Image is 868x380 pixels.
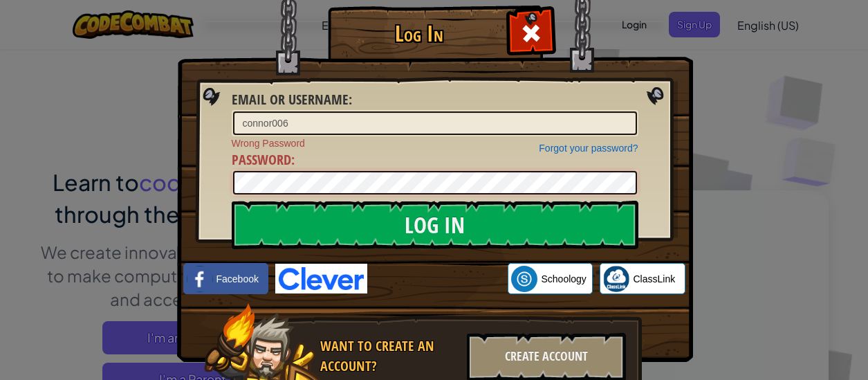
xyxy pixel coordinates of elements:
span: Schoology [541,272,586,286]
img: schoology.png [511,266,537,292]
label: : [232,150,295,170]
span: ClassLink [633,272,675,286]
img: clever-logo-blue.png [275,264,368,293]
span: Wrong Password [232,136,638,150]
img: classlink-logo-small.png [603,266,629,292]
input: Log In [232,201,638,249]
span: Email or Username [232,90,349,109]
label: : [232,90,352,110]
h1: Log In [331,21,508,46]
iframe: Sign in with Google Button [367,264,508,294]
img: facebook_small.png [187,266,213,292]
span: Facebook [216,272,259,286]
a: Forgot your password? [539,143,638,154]
span: Password [232,150,291,169]
div: Want to create an account? [320,336,459,376]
